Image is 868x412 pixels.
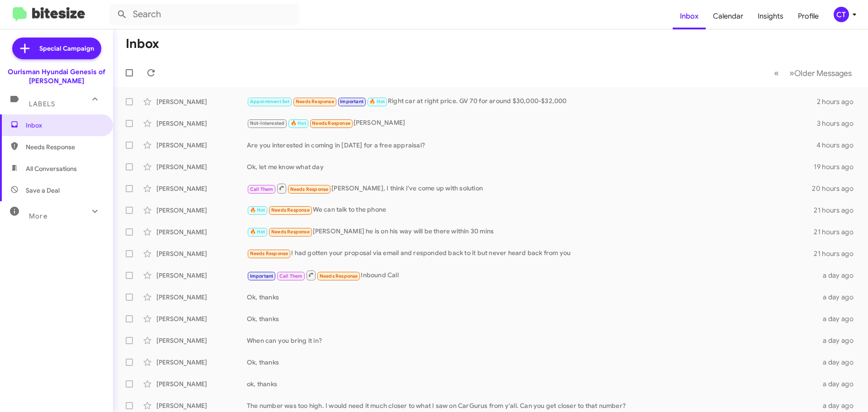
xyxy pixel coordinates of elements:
[279,273,303,279] span: Call Them
[247,293,817,302] div: Ok, thanks
[814,206,861,215] div: 21 hours ago
[247,141,816,150] div: Are you interested in coming in [DATE] for a free appraisal?
[247,96,817,107] div: Right car at right price. GV 70 for around $30,000-$32,000
[250,186,274,192] span: Call Them
[750,3,791,29] a: Insights
[816,141,861,150] div: 4 hours ago
[271,229,310,235] span: Needs Response
[312,120,350,126] span: Needs Response
[340,99,363,104] span: Important
[247,314,817,323] div: Ok, thanks
[29,100,55,108] span: Labels
[156,141,247,150] div: [PERSON_NAME]
[817,401,861,410] div: a day ago
[12,38,101,59] a: Special Campaign
[817,358,861,367] div: a day ago
[29,212,47,220] span: More
[789,67,794,79] span: »
[26,121,103,130] span: Inbox
[814,227,861,237] div: 21 hours ago
[817,293,861,302] div: a day ago
[250,229,265,235] span: 🔥 Hot
[247,270,817,281] div: Inbound Call
[320,273,358,279] span: Needs Response
[291,120,306,126] span: 🔥 Hot
[296,99,334,104] span: Needs Response
[791,3,826,29] a: Profile
[26,186,60,195] span: Save a Deal
[39,44,94,53] span: Special Campaign
[126,37,159,51] h1: Inbox
[769,64,784,82] button: Previous
[156,162,247,171] div: [PERSON_NAME]
[156,271,247,280] div: [PERSON_NAME]
[247,336,817,345] div: When can you bring it in?
[250,251,288,256] span: Needs Response
[369,99,385,104] span: 🔥 Hot
[247,183,812,194] div: [PERSON_NAME], I think I've come up with solution
[156,206,247,215] div: [PERSON_NAME]
[156,314,247,323] div: [PERSON_NAME]
[247,379,817,388] div: ok, thanks
[250,207,265,213] span: 🔥 Hot
[706,3,750,29] a: Calendar
[812,184,861,193] div: 20 hours ago
[817,336,861,345] div: a day ago
[769,64,857,82] nav: Page navigation example
[247,205,814,215] div: We can talk to the phone
[250,99,290,104] span: Appointment Set
[156,401,247,410] div: [PERSON_NAME]
[156,379,247,388] div: [PERSON_NAME]
[774,67,779,79] span: «
[814,249,861,258] div: 21 hours ago
[156,336,247,345] div: [PERSON_NAME]
[794,68,852,78] span: Older Messages
[156,293,247,302] div: [PERSON_NAME]
[156,184,247,193] div: [PERSON_NAME]
[290,186,329,192] span: Needs Response
[834,7,849,22] div: CT
[156,249,247,258] div: [PERSON_NAME]
[156,119,247,128] div: [PERSON_NAME]
[247,227,814,237] div: [PERSON_NAME] he is on his way will be there within 30 mins
[250,273,274,279] span: Important
[817,314,861,323] div: a day ago
[247,248,814,259] div: I had gotten your proposal via email and responded back to it but never heard back from you
[247,401,817,410] div: The number was too high. I would need it much closer to what I saw on CarGurus from y'all. Can yo...
[814,162,861,171] div: 19 hours ago
[26,142,103,152] span: Needs Response
[817,119,861,128] div: 3 hours ago
[247,162,814,171] div: Ok, let me know what day
[784,64,857,82] button: Next
[817,97,861,106] div: 2 hours ago
[271,207,310,213] span: Needs Response
[247,358,817,367] div: Ok, thanks
[826,7,858,22] button: CT
[26,164,77,173] span: All Conversations
[247,118,817,128] div: [PERSON_NAME]
[156,358,247,367] div: [PERSON_NAME]
[250,120,285,126] span: Not-Interested
[817,271,861,280] div: a day ago
[817,379,861,388] div: a day ago
[156,97,247,106] div: [PERSON_NAME]
[156,227,247,237] div: [PERSON_NAME]
[673,3,706,29] a: Inbox
[109,4,299,25] input: Search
